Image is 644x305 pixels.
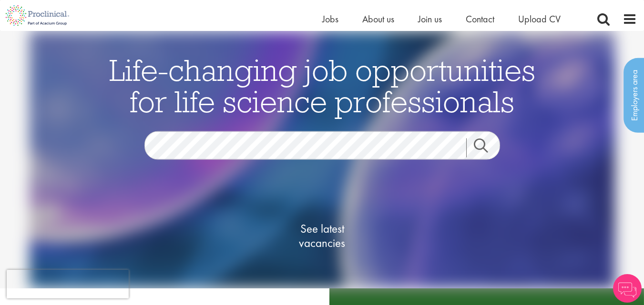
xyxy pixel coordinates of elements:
a: Job search submit button [466,138,507,157]
img: candidate home [29,31,615,288]
a: Upload CV [518,13,561,25]
a: About us [362,13,394,25]
a: Jobs [322,13,338,25]
a: Contact [466,13,494,25]
iframe: reCAPTCHA [7,270,129,298]
span: See latest vacancies [275,221,370,250]
span: Life-changing job opportunities for life science professionals [109,50,535,120]
a: Join us [418,13,442,25]
a: See latestvacancies [275,183,370,288]
img: Chatbot [613,274,642,303]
